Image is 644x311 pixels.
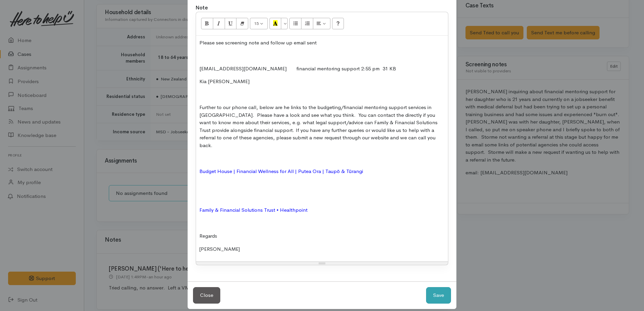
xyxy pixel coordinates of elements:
[196,4,208,12] label: Note
[301,18,313,29] button: Ordered list (CTRL+SHIFT+NUM8)
[269,18,282,29] button: Recent Color
[254,21,259,26] span: 15
[193,287,220,304] button: Close
[289,18,301,29] button: Unordered list (CTRL+SHIFT+NUM7)
[313,18,330,29] button: Paragraph
[426,287,451,304] button: Save
[199,246,240,252] span: [PERSON_NAME]
[199,65,445,73] p: [EMAIL_ADDRESS][DOMAIN_NAME] financial mentoring support 2:55 pm 31 KB
[332,18,344,29] button: Help
[199,104,445,149] p: Further to our phone call, below are he links to the budgeting/financial mentoring support servic...
[225,18,237,29] button: Underline (CTRL+U)
[236,18,248,29] button: Remove Font Style (CTRL+\)
[281,18,288,29] button: More Color
[213,18,225,29] button: Italic (CTRL+I)
[199,168,363,174] a: Budget House | Financial Wellness for All | Putea Ora | Taupō & Tūrangi
[199,78,445,85] p: Kia [PERSON_NAME]
[199,233,217,239] span: Regards
[199,207,308,213] a: Family & Financial Solutions Trust • Healthpoint
[250,18,268,29] button: Font Size
[196,262,448,265] div: Resize
[199,39,445,47] p: Please see screening note and follow up email sent
[201,18,213,29] button: Bold (CTRL+B)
